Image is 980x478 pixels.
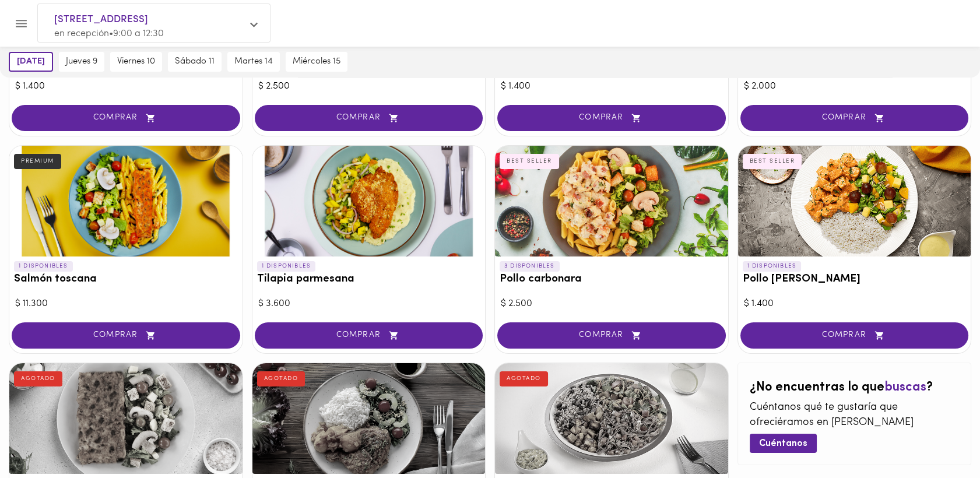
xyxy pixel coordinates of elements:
span: COMPRAR [26,113,226,123]
span: en recepción • 9:00 a 12:30 [54,29,164,38]
div: Pollo de la Nona [252,363,486,474]
p: 3 DISPONIBLES [500,261,560,272]
div: $ 1.400 [744,297,965,311]
div: Ropa Vieja [495,363,728,474]
div: Lasagna Mixta [9,363,243,474]
button: jueves 9 [59,52,104,72]
div: Pollo Tikka Massala [738,146,971,256]
button: COMPRAR [497,322,726,349]
button: Cuéntanos [750,434,817,453]
span: [STREET_ADDRESS] [54,12,242,27]
span: martes 14 [234,57,273,67]
h3: Salmón toscana [14,273,238,286]
div: $ 3.600 [258,297,480,311]
p: Cuéntanos qué te gustaría que ofreciéramos en [PERSON_NAME] [750,400,960,430]
button: viernes 10 [110,52,162,72]
p: 1 DISPONIBLES [257,261,316,272]
button: COMPRAR [12,105,240,131]
button: COMPRAR [740,322,969,349]
p: 1 DISPONIBLES [743,261,802,272]
button: [DATE] [9,52,53,72]
span: viernes 10 [117,57,155,67]
button: COMPRAR [255,322,483,349]
span: Cuéntanos [759,438,807,449]
div: Pollo carbonara [495,146,728,256]
button: miércoles 15 [286,52,347,72]
button: Menu [7,9,36,38]
div: AGOTADO [500,371,548,386]
div: $ 2.500 [501,297,722,311]
div: $ 2.500 [258,80,480,93]
button: COMPRAR [12,322,240,349]
div: BEST SELLER [743,154,802,169]
div: $ 1.400 [15,80,237,93]
span: miércoles 15 [293,57,340,67]
span: COMPRAR [269,331,469,340]
h2: ¿No encuentras lo que ? [750,381,960,395]
h3: Tilapia parmesana [257,273,481,286]
p: 1 DISPONIBLES [14,261,73,272]
div: $ 11.300 [15,297,237,311]
span: [DATE] [17,57,45,67]
span: jueves 9 [66,57,97,67]
span: COMPRAR [26,331,226,340]
button: COMPRAR [740,105,969,131]
div: Tilapia parmesana [252,146,486,256]
iframe: Messagebird Livechat Widget [912,410,968,466]
div: BEST SELLER [500,154,559,169]
span: COMPRAR [755,331,954,340]
span: sábado 11 [175,57,215,67]
span: COMPRAR [512,331,711,340]
span: COMPRAR [755,113,954,123]
span: buscas [884,381,926,394]
div: AGOTADO [257,371,305,386]
button: martes 14 [227,52,280,72]
span: COMPRAR [269,113,469,123]
div: Salmón toscana [9,146,243,256]
div: AGOTADO [14,371,62,386]
div: $ 2.000 [744,80,965,93]
button: COMPRAR [497,105,726,131]
h3: Pollo carbonara [500,273,723,286]
h3: Pollo [PERSON_NAME] [743,273,967,286]
button: COMPRAR [255,105,483,131]
div: PREMIUM [14,154,61,169]
div: $ 1.400 [501,80,722,93]
button: sábado 11 [168,52,222,72]
span: COMPRAR [512,113,711,123]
